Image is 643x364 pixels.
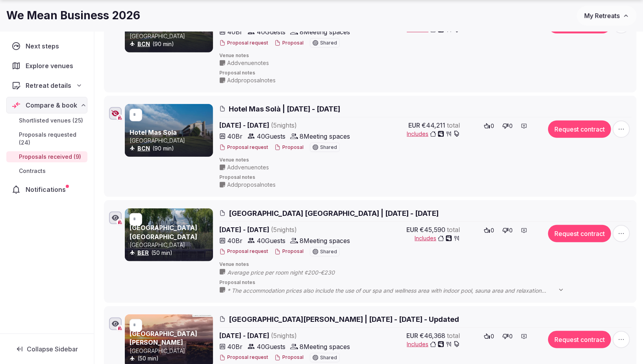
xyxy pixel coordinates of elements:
[548,121,611,138] button: Request contract
[271,226,297,234] span: ( 5 night s )
[482,331,497,342] button: 0
[227,236,243,245] span: 40 Br
[6,58,87,74] a: Explore venues
[26,41,62,51] span: Next steps
[491,122,495,130] span: 0
[227,163,269,171] span: Add venue notes
[219,279,632,286] span: Proposal notes
[130,128,177,136] a: Hotel Mas Sola
[274,248,304,255] button: Proposal
[510,332,513,340] span: 0
[406,225,418,234] span: EUR
[130,24,177,32] a: Hotel Mas Sola
[19,153,81,161] span: Proposals received (9)
[26,185,69,194] span: Notifications
[447,225,460,234] span: total
[130,355,211,362] div: (50 min)
[407,130,460,138] button: Includes
[420,225,445,234] span: €45,590
[130,32,211,40] p: [GEOGRAPHIC_DATA]
[227,132,243,141] span: 40 Br
[320,249,337,254] span: Shared
[491,227,495,234] span: 0
[491,332,495,340] span: 0
[415,234,460,242] button: Includes
[227,269,350,277] span: Average price per room night ¢200-€230
[510,122,513,130] span: 0
[19,131,84,147] span: Proposals requested (24)
[500,225,515,236] button: 0
[300,132,350,141] span: 8 Meeting spaces
[320,145,337,150] span: Shared
[482,225,497,236] button: 0
[26,100,77,110] span: Compare & book
[219,157,632,163] span: Venue notes
[577,6,637,26] button: My Retreats
[137,145,150,152] a: BCN
[219,174,632,181] span: Proposal notes
[320,41,337,45] span: Shared
[227,59,269,67] span: Add venue notes
[219,261,632,268] span: Venue notes
[19,117,83,124] span: Shortlisted venues (25)
[584,12,620,20] span: My Retreats
[137,41,150,47] a: BCN
[271,121,297,129] span: ( 5 night s )
[130,347,211,355] p: [GEOGRAPHIC_DATA]
[19,167,46,175] span: Contracts
[130,249,211,257] div: (50 min)
[6,165,87,176] a: Contracts
[407,340,460,348] button: Includes
[229,104,340,114] span: Hotel Mas Solà | [DATE] - [DATE]
[227,342,243,351] span: 40 Br
[130,137,211,145] p: [GEOGRAPHIC_DATA]
[219,70,632,76] span: Proposal notes
[406,331,418,340] span: EUR
[219,225,358,234] span: [DATE] - [DATE]
[219,40,268,46] button: Proposal request
[257,342,285,351] span: 40 Guests
[219,52,632,59] span: Venue notes
[227,287,572,295] span: * The accommodation prices also include the use of our spa and wellness area with indoor pool, sa...
[130,330,197,346] a: [GEOGRAPHIC_DATA][PERSON_NAME]
[274,40,304,46] button: Proposal
[447,121,460,130] span: total
[26,61,76,71] span: Explore venues
[130,224,197,240] a: [GEOGRAPHIC_DATA] [GEOGRAPHIC_DATA]
[408,121,420,130] span: EUR
[548,225,611,242] button: Request contract
[27,345,78,353] span: Collapse Sidebar
[6,129,87,148] a: Proposals requested (24)
[130,40,211,48] div: (90 min)
[320,355,337,360] span: Shared
[257,132,285,141] span: 40 Guests
[420,331,445,340] span: €46,368
[6,340,87,358] button: Collapse Sidebar
[130,145,211,152] div: (90 min)
[229,208,439,218] span: [GEOGRAPHIC_DATA] [GEOGRAPHIC_DATA] | [DATE] - [DATE]
[26,81,71,90] span: Retreat details
[548,331,611,348] button: Request contract
[271,332,297,340] span: ( 5 night s )
[6,181,87,198] a: Notifications
[274,144,304,151] button: Proposal
[227,76,276,84] span: Add proposal notes
[274,354,304,361] button: Proposal
[219,331,358,340] span: [DATE] - [DATE]
[219,144,268,151] button: Proposal request
[219,354,268,361] button: Proposal request
[227,181,276,189] span: Add proposal notes
[229,314,459,324] span: [GEOGRAPHIC_DATA][PERSON_NAME] | [DATE] - [DATE] - Updated
[219,248,268,255] button: Proposal request
[137,249,149,256] a: BER
[447,331,460,340] span: total
[300,342,350,351] span: 8 Meeting spaces
[300,27,350,37] span: 8 Meeting spaces
[257,27,285,37] span: 40 Guests
[422,121,445,130] span: €44,211
[300,236,350,245] span: 8 Meeting spaces
[6,38,87,54] a: Next steps
[482,121,497,132] button: 0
